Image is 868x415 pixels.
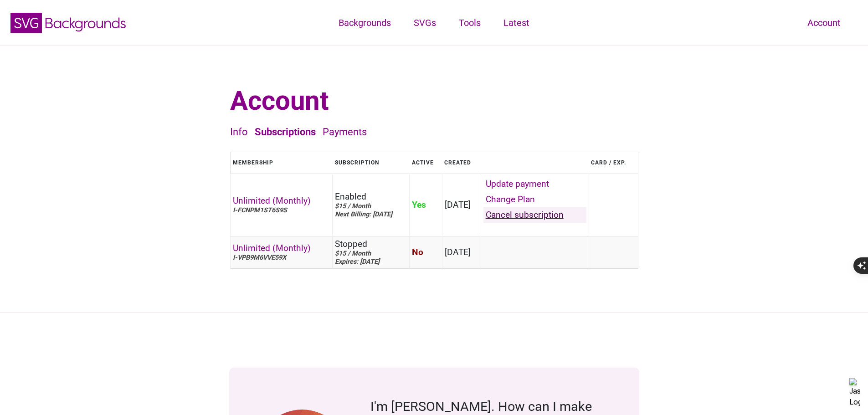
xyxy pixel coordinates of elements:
[796,9,852,36] a: Account
[327,9,402,36] a: Backgrounds
[335,239,407,250] div: Stopped
[445,200,478,210] div: [DATE]
[233,243,311,253] a: Unlimited (Monthly)
[255,126,316,138] a: Subscriptions
[442,152,481,174] th: Created
[410,152,442,174] th: Active
[233,206,330,215] div: I-FCNPM1ST6S9S
[233,195,311,206] a: Unlimited (Monthly)
[335,202,407,210] div: $15 / Month
[323,126,367,138] a: Payments
[412,247,423,257] span: No
[483,207,586,223] a: Cancel
[483,247,586,258] div: ‌
[445,247,478,258] div: [DATE]
[233,254,330,262] div: I-VPB9M6VVE59X
[589,152,638,174] th: Card / Exp.
[402,9,447,36] a: SVGs
[412,200,426,210] span: Yes
[483,192,586,207] a: Change Plan
[335,250,407,258] div: $15 / Month
[335,210,407,219] div: Next Billing: [DATE]
[333,152,410,174] th: Subscription
[230,152,333,174] th: Membership
[230,85,638,117] h1: Account
[447,9,492,36] a: Tools
[335,258,407,266] div: Expires: [DATE]
[230,126,248,138] a: Info
[492,9,541,36] a: Latest
[483,176,586,234] div: ‌
[335,191,407,202] div: Enabled
[483,176,586,192] a: Update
